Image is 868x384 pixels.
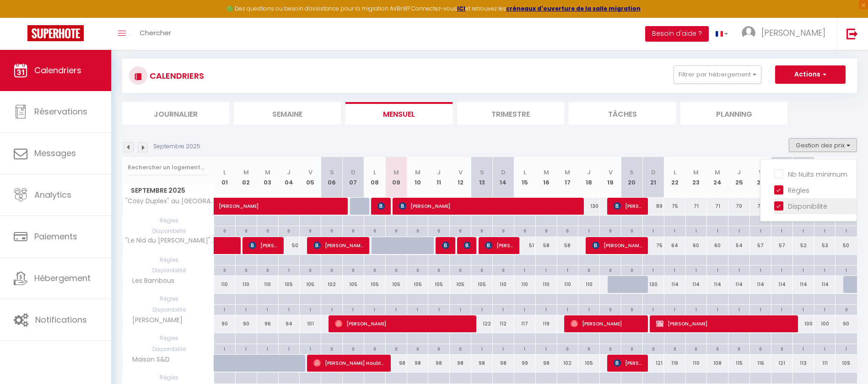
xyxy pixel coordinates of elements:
[686,226,707,235] div: 1
[308,168,313,177] abbr: V
[514,237,535,254] div: 51
[571,315,642,332] span: [PERSON_NAME]
[278,276,300,293] div: 105
[345,102,453,124] li: Mensuel
[492,315,514,332] div: 112
[214,226,235,235] div: 0
[458,168,463,177] abbr: V
[214,344,235,353] div: 1
[846,28,858,39] img: logout
[385,355,407,372] div: 98
[214,276,236,293] div: 110
[664,344,685,353] div: 0
[364,344,385,353] div: 0
[122,102,229,124] li: Journalier
[793,315,814,332] div: 100
[750,226,771,235] div: 1
[728,305,749,314] div: 1
[7,4,35,31] button: Ouvrir le widget de chat LiveChat
[557,344,578,353] div: 0
[643,305,664,314] div: 1
[243,168,249,177] abbr: M
[364,226,385,235] div: 0
[685,157,707,198] th: 23
[313,354,385,372] span: [PERSON_NAME] Haubtmann
[592,237,642,254] span: [PERSON_NAME]
[257,315,278,332] div: 96
[407,265,428,274] div: 0
[279,226,300,235] div: 0
[385,276,407,293] div: 105
[385,157,407,198] th: 09
[257,265,278,274] div: 0
[351,168,356,177] abbr: D
[750,157,771,198] th: 26
[279,265,300,274] div: 1
[707,198,728,215] div: 71
[287,168,291,177] abbr: J
[236,344,257,353] div: 1
[759,168,763,177] abbr: V
[775,65,846,84] button: Actions
[557,157,578,198] th: 17
[471,344,492,353] div: 1
[300,157,321,198] th: 05
[386,305,407,314] div: 1
[437,168,441,177] abbr: J
[693,168,699,177] abbr: M
[630,168,634,177] abbr: S
[124,198,216,205] span: "Cosy Duplex" au [GEOGRAPHIC_DATA]
[128,159,209,176] input: Rechercher un logement...
[728,226,749,235] div: 1
[407,157,428,198] th: 10
[140,28,171,38] span: Chercher
[214,157,236,198] th: 01
[535,157,557,198] th: 16
[257,344,278,353] div: 1
[535,237,557,254] div: 58
[407,226,428,235] div: 0
[578,305,599,314] div: 1
[343,276,364,293] div: 105
[664,157,685,198] th: 22
[836,305,857,314] div: 0
[578,226,599,235] div: 1
[793,237,814,254] div: 52
[600,226,621,235] div: 0
[728,157,750,198] th: 25
[609,168,613,177] abbr: V
[674,168,676,177] abbr: L
[557,265,578,274] div: 1
[321,226,342,235] div: 0
[457,5,465,12] a: ICI
[742,26,755,40] img: ...
[707,265,728,274] div: 1
[707,237,728,254] div: 60
[235,276,257,293] div: 110
[535,315,557,332] div: 119
[123,255,214,265] span: Règles
[493,226,514,235] div: 0
[535,276,557,293] div: 110
[123,294,214,304] span: Règles
[278,157,300,198] th: 04
[686,265,707,274] div: 1
[386,265,407,274] div: 0
[219,193,345,210] span: [PERSON_NAME]
[124,355,172,365] span: Maison S&D
[750,276,771,293] div: 114
[330,168,334,177] abbr: S
[750,265,771,274] div: 1
[814,237,836,254] div: 53
[450,265,471,274] div: 0
[771,157,793,198] th: 27
[428,344,449,353] div: 0
[621,226,642,235] div: 0
[123,265,214,276] span: Disponibilité
[578,344,599,353] div: 0
[249,237,278,254] span: [PERSON_NAME]
[123,226,214,236] span: Disponibilité
[600,157,621,198] th: 19
[300,315,321,332] div: 101
[557,305,578,314] div: 1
